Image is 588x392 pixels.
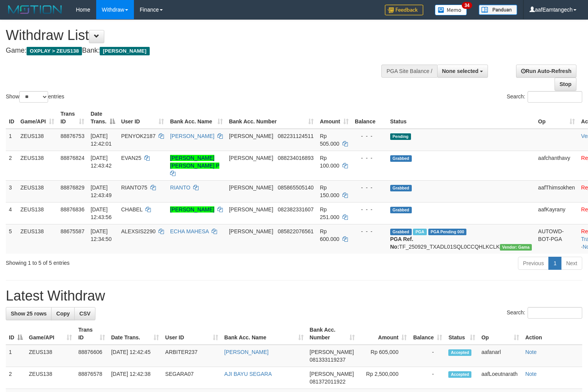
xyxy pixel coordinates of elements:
span: OXPLAY > ZEUS138 [27,47,82,55]
th: Status [387,107,535,129]
b: PGA Ref. No: [390,236,413,250]
div: - - - [355,154,384,162]
th: Amount: activate to sort column ascending [317,107,352,129]
td: 4 [6,202,17,224]
td: [DATE] 12:42:45 [108,345,162,367]
span: Copy 082231124511 to clipboard [278,133,314,139]
span: RIANTO75 [121,184,147,191]
td: 1 [6,345,26,367]
a: Run Auto-Refresh [516,65,576,78]
td: ZEUS138 [17,224,57,254]
span: Rp 100.000 [320,155,339,169]
h1: Withdraw List [6,28,384,43]
th: Balance: activate to sort column ascending [410,323,445,345]
a: Show 25 rows [6,307,52,320]
th: Op: activate to sort column ascending [478,323,522,345]
th: Bank Acc. Number: activate to sort column ascending [307,323,358,345]
button: None selected [437,65,488,78]
span: Copy 088234016893 to clipboard [278,155,314,161]
th: Date Trans.: activate to sort column ascending [108,323,162,345]
a: CSV [74,307,95,320]
span: Rp 150.000 [320,184,339,198]
span: Pending [390,133,411,140]
span: Grabbed [390,229,412,235]
span: [PERSON_NAME] [229,206,273,213]
span: Marked by aafpengsreynich [413,229,426,235]
span: 88876753 [60,133,84,139]
div: - - - [355,206,384,213]
th: Bank Acc. Number: activate to sort column ascending [226,107,317,129]
a: [PERSON_NAME] [170,206,214,213]
a: Copy [51,307,75,320]
span: 88675587 [60,228,84,234]
span: [DATE] 12:34:50 [90,228,112,242]
span: Grabbed [390,155,412,162]
td: ARBITER237 [162,345,221,367]
td: aafchanthavy [535,151,578,180]
span: Copy 085822076561 to clipboard [278,228,314,234]
a: [PERSON_NAME] [PERSON_NAME] P [170,155,219,169]
span: [DATE] 12:42:01 [90,133,112,147]
select: Showentries [19,91,48,103]
th: Date Trans.: activate to sort column descending [87,107,118,129]
th: Game/API: activate to sort column ascending [17,107,57,129]
div: - - - [355,228,384,235]
td: 88876606 [75,345,108,367]
span: Rp 251.000 [320,206,339,220]
span: [PERSON_NAME] [100,47,149,55]
td: [DATE] 12:42:38 [108,367,162,389]
span: [PERSON_NAME] [310,371,354,377]
td: AUTOWD-BOT-PGA [535,224,578,254]
a: Next [561,257,582,270]
img: panduan.png [479,5,517,15]
td: ZEUS138 [17,129,57,151]
span: Copy 081372011922 to clipboard [310,379,346,385]
span: Rp 505.000 [320,133,339,147]
label: Show entries [6,91,64,103]
th: Op: activate to sort column ascending [535,107,578,129]
span: None selected [442,68,479,74]
span: [DATE] 12:43:49 [90,184,112,198]
td: - [410,345,445,367]
a: Note [525,349,537,355]
a: ECHA MAHESA [170,228,209,234]
td: ZEUS138 [26,345,75,367]
th: Bank Acc. Name: activate to sort column ascending [167,107,226,129]
td: 2 [6,151,17,180]
div: Showing 1 to 5 of 5 entries [6,256,239,267]
td: aafThimsokhen [535,180,578,202]
span: Rp 600.000 [320,228,339,242]
td: Rp 2,500,000 [358,367,410,389]
div: - - - [355,132,384,140]
th: Trans ID: activate to sort column ascending [75,323,108,345]
span: Vendor URL: https://trx31.1velocity.biz [500,244,532,251]
th: Status: activate to sort column ascending [445,323,478,345]
td: 3 [6,180,17,202]
img: MOTION_logo.png [6,4,64,15]
th: User ID: activate to sort column ascending [162,323,221,345]
th: Bank Acc. Name: activate to sort column ascending [221,323,307,345]
td: - [410,367,445,389]
a: Stop [555,78,576,91]
td: SEGARA07 [162,367,221,389]
a: RIANTO [170,184,190,191]
td: ZEUS138 [17,202,57,224]
th: ID [6,107,17,129]
span: [DATE] 12:43:56 [90,206,112,220]
h1: Latest Withdraw [6,288,582,304]
td: aafLoeutnarath [478,367,522,389]
td: aafanarl [478,345,522,367]
td: aafKayrany [535,202,578,224]
span: [PERSON_NAME] [229,184,273,191]
div: - - - [355,184,384,191]
span: ALEXSIS2290 [121,228,156,234]
span: 88876829 [60,184,84,191]
td: ZEUS138 [26,367,75,389]
a: 1 [548,257,561,270]
span: EVAN25 [121,155,142,161]
a: AJI BAYU SEGARA [224,371,272,377]
span: Grabbed [390,207,412,213]
span: Accepted [448,371,471,378]
td: Rp 605,000 [358,345,410,367]
span: 88876824 [60,155,84,161]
